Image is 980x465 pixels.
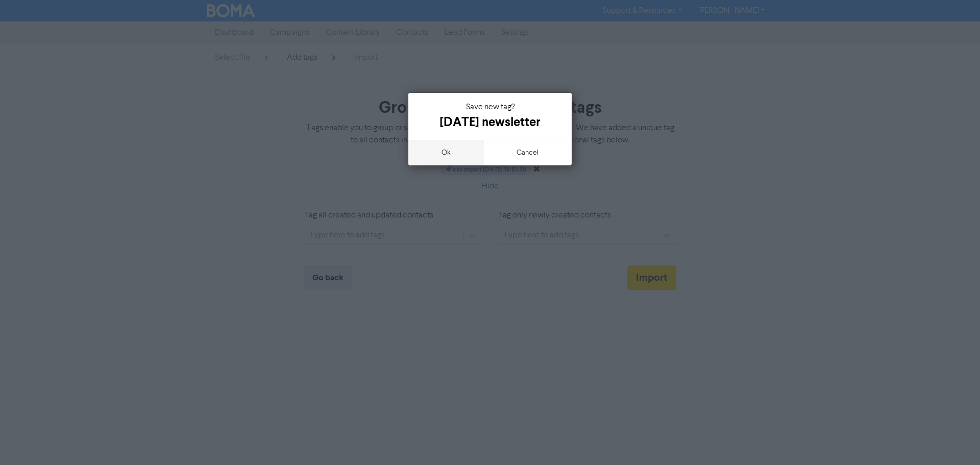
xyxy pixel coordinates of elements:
[484,140,572,165] button: cancel
[416,113,563,132] div: [DATE] newsletter
[929,416,980,465] iframe: Chat Widget
[416,101,563,113] div: Save new tag?
[408,140,484,165] button: ok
